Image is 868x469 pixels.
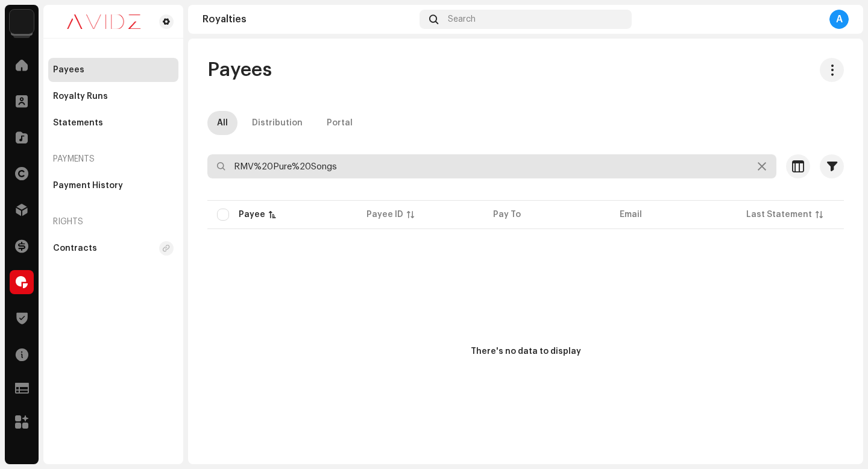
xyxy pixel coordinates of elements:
[203,14,415,24] div: Royalties
[48,174,178,198] re-m-nav-item: Payment History
[53,92,108,101] div: Royalty Runs
[10,10,34,34] img: 10d72f0b-d06a-424f-aeaa-9c9f537e57b6
[48,145,178,174] re-a-nav-header: Payments
[207,154,776,178] input: Search
[48,207,178,236] re-a-nav-header: Rights
[252,111,303,135] div: Distribution
[327,111,353,135] div: Portal
[53,14,154,29] img: 0c631eef-60b6-411a-a233-6856366a70de
[48,84,178,109] re-m-nav-item: Royalty Runs
[217,111,228,135] div: All
[48,111,178,135] re-m-nav-item: Statements
[53,65,84,75] div: Payees
[53,181,123,190] div: Payment History
[53,244,97,253] div: Contracts
[207,58,272,82] span: Payees
[48,236,178,260] re-m-nav-item: Contracts
[448,14,476,24] span: Search
[829,10,849,29] div: A
[53,118,103,128] div: Statements
[471,345,581,358] div: There's no data to display
[48,58,178,82] re-m-nav-item: Payees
